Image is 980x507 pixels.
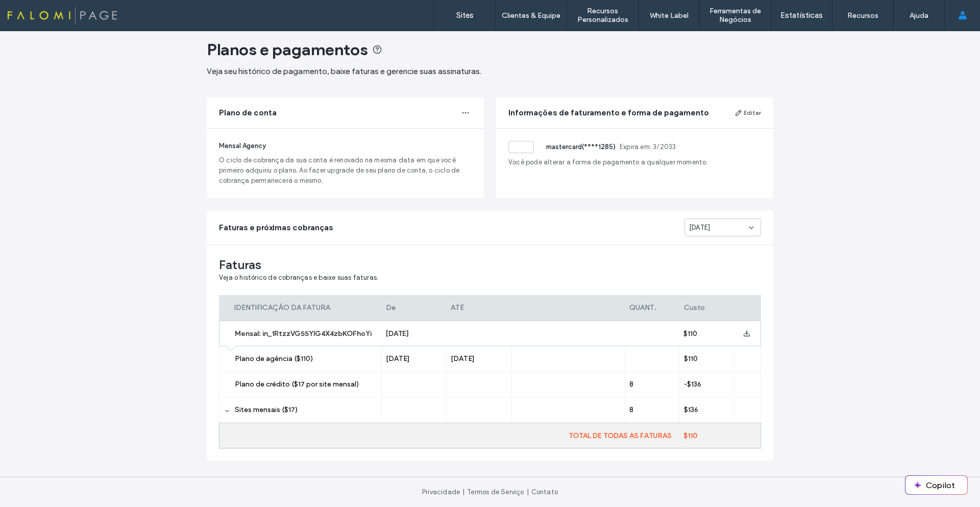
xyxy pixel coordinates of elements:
label: $110 [679,431,761,440]
label: Sites [456,11,474,20]
label: Estatísticas [780,11,823,20]
a: Termos de Serviço [467,488,524,496]
label: White Label [650,11,689,20]
span: IDENTIFICAÇÃO DA FATURA [234,303,330,312]
span: Ajuda [22,7,48,16]
span: De [386,303,396,312]
span: mastercard (**** 1285 ) [546,142,616,152]
span: Sites mensais ($17) [235,405,298,414]
span: Veja seu histórico de pagamento, baixe faturas e gerencie suas assinaturas. [207,66,481,76]
span: [DATE] [451,354,475,363]
span: Custo [684,303,705,312]
span: Plano de agência ($110) [235,354,313,363]
button: Copilot [905,476,967,494]
span: 8 [629,380,633,389]
span: [DATE] [386,329,409,338]
span: $136 [684,405,698,414]
span: $110 [684,354,698,363]
span: 8 [629,405,633,414]
span: Mensal Agency [219,142,266,150]
span: [DATE] [689,223,710,233]
span: Mensal: in_1RtzzVG55YlG4X4zbKOFhoYi [235,329,372,338]
span: Você pode alterar a forma de pagamento a qualquer momento. [508,157,761,167]
span: Expira em: 3 / 2033 [620,142,676,152]
span: | [462,488,464,496]
a: Privacidade [422,488,460,496]
span: Plano de crédito ($17 por site mensal) [235,380,359,389]
span: Faturas e próximas cobranças [219,222,333,233]
span: QUANT. [629,303,656,312]
label: Ferramentas de Negócios [700,7,771,24]
span: -$136 [684,380,701,389]
span: Planos e pagamentos [207,39,368,60]
span: [DATE] [386,354,410,363]
span: Faturas [219,257,761,273]
label: Ajuda [910,11,928,20]
label: Clientes & Equipe [502,11,560,20]
span: Veja o histórico de cobranças e baixe suas faturas. [219,274,378,281]
span: $110 [683,329,697,338]
span: O ciclo de cobrança da sua conta é renovado na mesma data em que você primeiro adquiriu o plano. ... [219,155,472,186]
button: Editar [734,107,761,119]
span: Informações de faturamento e forma de pagamento [508,107,709,118]
span: Plano de conta [219,107,277,118]
span: | [527,488,529,496]
span: ATÉ [451,303,464,312]
label: Recursos [847,11,878,20]
label: Recursos Personalizados [567,7,638,24]
a: Contato [531,488,558,496]
span: TOTAL DE TODAS AS FATURAS [569,431,672,440]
